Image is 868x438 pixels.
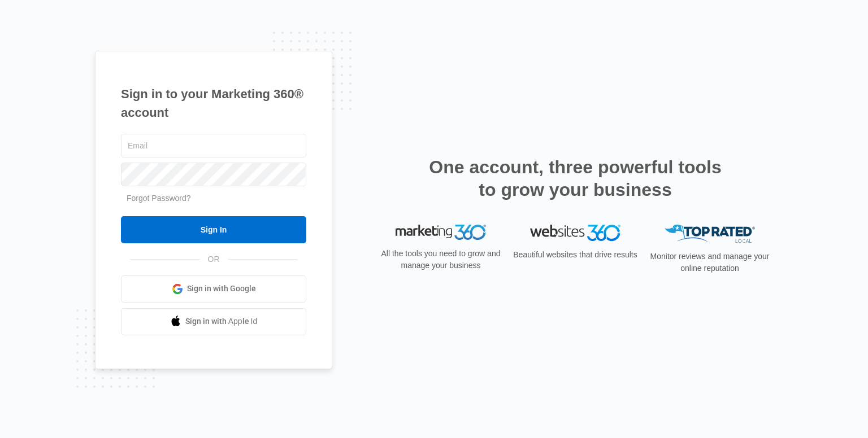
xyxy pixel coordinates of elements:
[200,253,228,265] span: OR
[121,275,306,303] a: Sign in with Google
[377,248,504,271] p: All the tools you need to grow and manage your business
[121,216,306,243] input: Sign In
[426,156,725,201] h2: One account, three powerful tools to grow your business
[665,225,755,243] img: Top Rated Local
[646,251,773,274] p: Monitor reviews and manage your online reputation
[396,225,486,240] img: Marketing 360
[121,308,306,335] a: Sign in with Apple Id
[185,316,258,327] span: Sign in with Apple Id
[127,194,191,203] a: Forgot Password?
[187,283,256,295] span: Sign in with Google
[121,85,306,122] h1: Sign in to your Marketing 360® account
[512,249,639,261] p: Beautiful websites that drive results
[530,225,620,241] img: Websites 360
[121,134,306,157] input: Email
